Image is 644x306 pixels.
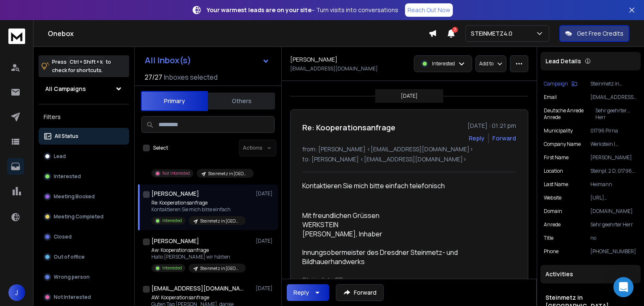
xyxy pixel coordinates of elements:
[151,200,246,206] p: Re: Kooperationsanfrage
[540,265,641,283] div: Activities
[590,127,637,134] p: 01796 Pirna
[68,57,104,67] span: Ctrl + Shift + k
[293,288,309,297] div: Reply
[590,208,637,215] p: [DOMAIN_NAME]
[208,92,275,110] button: Others
[590,248,637,255] p: [PHONE_NUMBER]
[162,265,182,271] p: Interested
[39,128,129,145] button: All Status
[452,27,458,33] span: 7
[559,25,629,42] button: Get Free Credits
[39,148,129,165] button: Lead
[492,134,516,143] div: Forward
[151,284,244,293] h1: [EMAIL_ADDRESS][DOMAIN_NAME]
[544,127,573,134] p: Municipality
[590,94,637,101] p: [EMAIL_ADDRESS][DOMAIN_NAME]
[544,107,595,121] p: Deutsche Anrede Anrede
[590,141,637,148] p: Werkstein | Steinmetz und Bildhauer
[302,155,516,163] p: to: [PERSON_NAME] <[EMAIL_ADDRESS][DOMAIN_NAME]>
[145,56,191,65] h1: All Inbox(s)
[290,65,378,72] p: [EMAIL_ADDRESS][DOMAIN_NAME]
[54,254,85,260] p: Out of office
[200,265,241,272] p: Steinmetz in [GEOGRAPHIC_DATA]
[54,294,91,301] p: Not Interested
[544,235,553,241] p: title
[151,254,246,260] p: Hallo [PERSON_NAME] wir hätten
[544,94,557,101] p: Email
[54,233,72,240] p: Closed
[39,188,129,205] button: Meeting Booked
[590,168,637,174] p: Steinpl. 2 D, 01796 [GEOGRAPHIC_DATA], [GEOGRAPHIC_DATA]
[39,269,129,285] button: Wrong person
[590,154,637,161] p: [PERSON_NAME]
[200,218,241,224] p: Steinmetz in [GEOGRAPHIC_DATA]
[590,194,637,201] p: [URL][DOMAIN_NAME]
[302,229,509,239] div: [PERSON_NAME], Inhaber
[207,6,312,14] strong: Your warmest leads are on your site
[302,211,509,220] div: Mit freundlichen Grüssen
[408,6,450,14] p: Reach Out Now
[8,29,25,44] img: logo
[590,221,637,228] p: Sehr geehrter Herr
[39,289,129,306] button: Not Interested
[302,145,516,153] p: from: [PERSON_NAME] <[EMAIL_ADDRESS][DOMAIN_NAME]>
[590,181,637,188] p: Heimann
[55,133,78,140] p: All Status
[544,248,558,255] p: Phone
[8,284,25,301] button: J
[544,194,561,201] p: website
[471,29,516,38] p: STEINMETZ4.0
[302,248,509,266] div: Innungsobermeister des Dresdner Steinmetz- und Bildhauerhandwerks
[39,228,129,245] button: Closed
[613,277,634,297] div: Open Intercom Messenger
[54,213,104,220] p: Meeting Completed
[302,122,395,133] h1: Re: Kooperationsanfrage
[164,72,218,82] h3: Inboxes selected
[544,80,568,87] p: Campaign
[39,208,129,225] button: Meeting Completed
[544,80,577,87] button: Campaign
[48,29,428,39] h1: Onebox
[54,173,81,180] p: Interested
[544,141,581,148] p: Company Name
[544,168,563,174] p: location
[545,57,581,65] p: Lead Details
[479,60,493,67] p: Add to
[256,190,275,197] p: [DATE]
[469,134,485,143] button: Reply
[590,80,637,87] p: Steinmetz in [GEOGRAPHIC_DATA]
[39,80,129,97] button: All Campaigns
[52,58,111,75] p: Press to check for shortcuts.
[162,218,182,224] p: Interested
[138,52,276,69] button: All Inbox(s)
[302,220,509,229] div: WERKSTEIN
[290,55,338,64] h1: [PERSON_NAME]
[45,85,86,93] h1: All Campaigns
[256,285,275,292] p: [DATE]
[153,145,168,151] label: Select
[595,107,637,121] p: Sehr geehrter Herr
[208,171,249,177] p: Steinmetz in [GEOGRAPHIC_DATA]
[54,153,66,160] p: Lead
[467,122,516,130] p: [DATE] : 01:21 pm
[590,235,637,241] p: no
[151,294,252,301] p: AW: Kooperationsanfrage
[151,189,199,198] h1: [PERSON_NAME]
[151,237,199,245] h1: [PERSON_NAME]
[302,275,343,285] a: Steinplatz 2D
[405,3,453,17] a: Reach Out Now
[287,284,329,301] button: Reply
[544,221,561,228] p: Anrede
[54,274,90,280] p: Wrong person
[39,168,129,185] button: Interested
[39,111,129,123] h3: Filters
[336,284,384,301] button: Forward
[432,60,455,67] p: Interested
[54,193,95,200] p: Meeting Booked
[141,91,208,111] button: Primary
[207,6,398,14] p: – Turn visits into conversations
[151,206,246,213] p: Kontaktieren Sie mich bitte einfach
[544,154,569,161] p: First Name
